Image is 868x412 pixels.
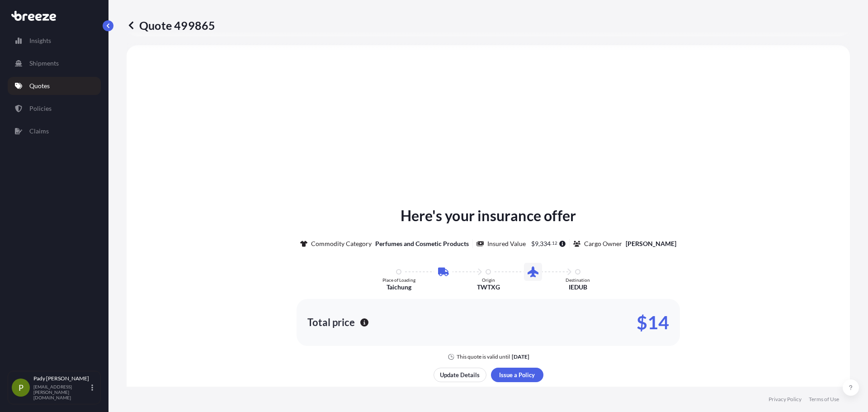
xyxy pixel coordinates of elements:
p: Total price [307,318,355,327]
p: TWTXG [477,283,500,292]
p: Claims [29,127,49,136]
p: Shipments [29,59,59,68]
button: Update Details [434,368,486,382]
p: Quote 499865 [127,18,215,33]
a: Privacy Policy [769,396,802,403]
p: Taichung [387,283,411,292]
p: Update Details [440,370,480,379]
p: Perfumes and Cosmetic Products [375,239,469,248]
p: [EMAIL_ADDRESS][PERSON_NAME][DOMAIN_NAME] [33,384,90,400]
p: Quotes [29,81,50,90]
a: Insights [8,32,101,50]
a: Quotes [8,77,101,95]
p: Issue a Policy [499,370,535,379]
p: Policies [29,104,52,113]
p: IEDUB [569,283,587,292]
span: . [551,242,552,245]
p: Here's your insurance offer [401,205,576,227]
p: Pady [PERSON_NAME] [33,375,90,382]
p: [PERSON_NAME] [626,239,676,248]
a: Terms of Use [809,396,839,403]
p: Destination [566,277,590,283]
span: 9 [535,241,538,247]
a: Claims [8,122,101,140]
p: [DATE] [512,353,529,360]
p: Insured Value [487,239,526,248]
p: Insights [29,36,51,45]
p: Place of Loading [382,277,415,283]
p: This quote is valid until [457,353,510,360]
button: Issue a Policy [491,368,543,382]
a: Policies [8,99,101,118]
a: Shipments [8,54,101,72]
p: Origin [482,277,495,283]
span: 334 [540,241,551,247]
span: 12 [552,242,557,245]
p: Cargo Owner [584,239,622,248]
span: , [538,241,540,247]
p: $14 [637,315,669,330]
span: $ [531,241,535,247]
p: Commodity Category [311,239,372,248]
span: P [19,383,24,392]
